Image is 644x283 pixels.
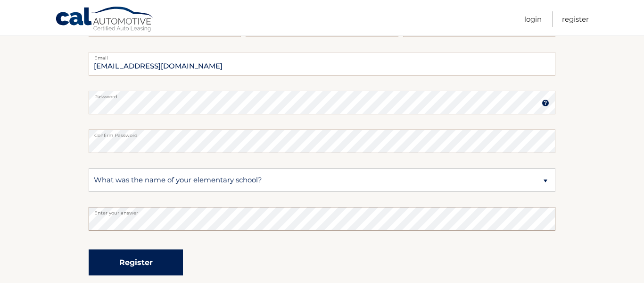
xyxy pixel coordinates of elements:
button: Register [89,249,183,275]
a: Login [524,11,542,27]
a: Cal Automotive [55,6,154,34]
a: Register [562,11,589,27]
input: Email [89,52,555,76]
label: Enter your answer [89,207,555,214]
label: Email [89,52,555,60]
img: tooltip.svg [542,99,549,107]
label: Password [89,91,555,98]
label: Confirm Password [89,129,555,137]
